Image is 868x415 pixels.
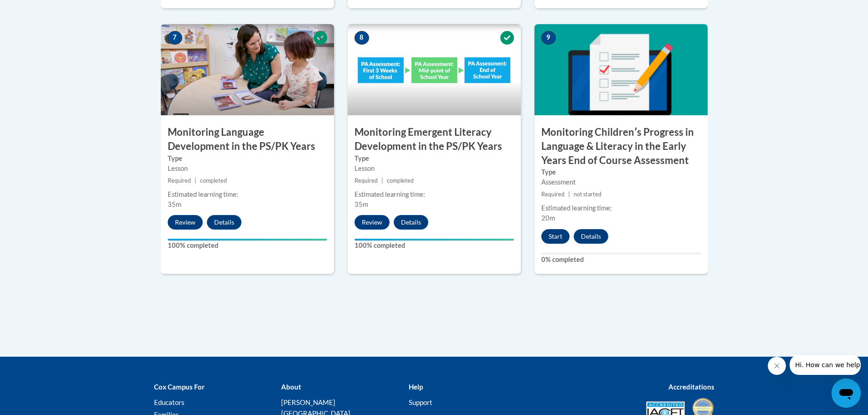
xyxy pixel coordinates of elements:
[541,229,570,244] button: Start
[790,355,861,375] iframe: Message from company
[161,24,334,115] img: Course Image
[541,177,701,187] div: Assessment
[168,164,327,174] div: Lesson
[168,239,327,241] div: Your progress
[541,203,701,213] div: Estimated learning time:
[832,379,861,408] iframe: Button to launch messaging window
[207,215,241,230] button: Details
[354,190,514,200] div: Estimated learning time:
[354,239,514,241] div: Your progress
[161,125,334,154] h3: Monitoring Language Development in the PS/PK Years
[168,31,182,45] span: 7
[354,215,390,230] button: Review
[168,177,191,184] span: Required
[534,125,708,167] h3: Monitoring Childrenʹs Progress in Language & Literacy in the Early Years End of Course Assessment
[541,191,565,198] span: Required
[354,154,514,164] label: Type
[574,191,601,198] span: not started
[387,177,414,184] span: completed
[541,214,555,222] span: 20m
[348,24,521,115] img: Course Image
[768,357,786,375] iframe: Close message
[354,177,378,184] span: Required
[354,31,369,45] span: 8
[154,398,185,406] a: Educators
[5,6,74,14] span: Hi. How can we help?
[409,398,432,406] a: Support
[168,215,203,230] button: Review
[154,383,205,391] b: Cox Campus For
[281,383,301,391] b: About
[381,177,383,184] span: |
[168,200,181,208] span: 35m
[354,200,368,208] span: 35m
[574,229,608,244] button: Details
[541,31,556,45] span: 9
[354,241,514,251] label: 100% completed
[668,383,714,391] b: Accreditations
[348,125,521,154] h3: Monitoring Emergent Literacy Development in the PS/PK Years
[195,177,196,184] span: |
[200,177,227,184] span: completed
[541,167,701,177] label: Type
[534,24,708,115] img: Course Image
[354,164,514,174] div: Lesson
[168,154,327,164] label: Type
[568,191,570,198] span: |
[168,190,327,200] div: Estimated learning time:
[541,255,701,265] label: 0% completed
[394,215,428,230] button: Details
[409,383,423,391] b: Help
[168,241,327,251] label: 100% completed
